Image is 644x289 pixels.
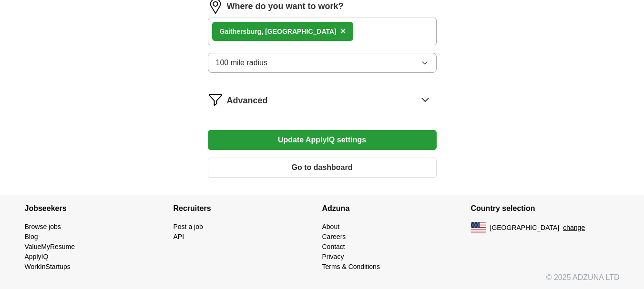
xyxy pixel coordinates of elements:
[340,26,346,36] span: ×
[322,233,346,240] a: Careers
[208,92,223,107] img: filter
[322,263,380,270] a: Terms & Conditions
[220,27,337,37] div: Gaithersburg, [GEOGRAPHIC_DATA]
[340,24,346,39] button: ×
[216,57,268,69] span: 100 mile radius
[322,253,344,260] a: Privacy
[25,243,75,250] a: ValueMyResume
[208,53,437,73] button: 100 mile radius
[322,223,340,230] a: About
[208,158,437,178] button: Go to dashboard
[490,223,560,233] span: [GEOGRAPHIC_DATA]
[563,223,585,233] button: change
[25,253,49,260] a: ApplyIQ
[227,94,268,107] span: Advanced
[25,223,61,230] a: Browse jobs
[322,243,345,250] a: Contact
[25,263,71,270] a: WorkInStartups
[208,130,437,150] button: Update ApplyIQ settings
[174,233,184,240] a: API
[174,223,203,230] a: Post a job
[25,233,38,240] a: Blog
[471,195,620,222] h4: Country selection
[471,222,486,233] img: US flag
